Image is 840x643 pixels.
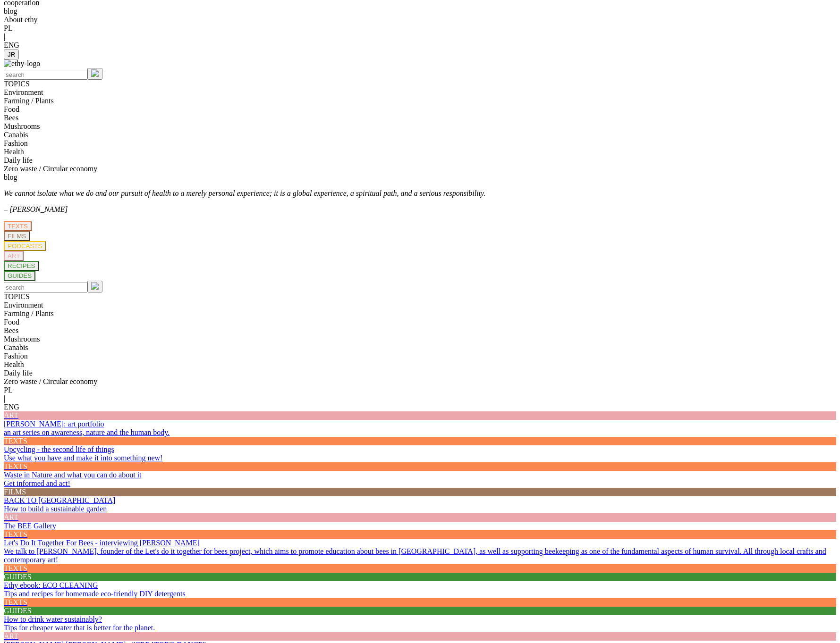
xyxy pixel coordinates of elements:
[4,445,836,454] div: Upcycling - the second life of things
[4,189,836,198] p: We cannot isolate what we do and our pursuit of health to a merely personal experience; it is a g...
[4,251,24,261] button: ART
[91,282,99,290] img: search.svg
[4,598,836,607] div: TEXTS
[4,479,836,488] div: Get informed and act!
[4,437,836,445] a: TEXTS
[4,598,836,615] a: TEXTSGUIDES
[4,462,836,471] a: TEXTS
[4,301,836,309] div: Environment
[4,564,836,581] a: TEXTSGUIDES
[4,394,836,403] div: |
[4,139,836,148] div: Fashion
[4,156,836,165] div: Daily life
[4,488,836,496] a: FILMS
[4,428,836,437] div: an art series on awareness, nature and the human body.
[4,114,836,122] div: Bees
[4,581,836,598] a: Ethy ebook: ECO CLEANINGTips and recipes for homemade eco-friendly DIY detergents
[91,69,99,77] img: search.svg
[4,590,836,598] div: Tips and recipes for homemade eco-friendly DIY detergents
[4,513,836,522] a: ART
[4,369,836,377] div: Daily life
[4,271,35,281] button: GUIDES
[4,547,836,564] div: We talk to [PERSON_NAME], founder of the Let's do it together for bees project, which aims to pro...
[4,573,836,581] div: GUIDES
[4,122,836,131] div: Mushrooms
[4,309,836,318] div: Farming / Plants
[4,205,836,214] p: – [PERSON_NAME]
[4,148,836,156] div: Health
[4,496,836,513] a: BACK TO [GEOGRAPHIC_DATA]How to build a sustainable garden
[4,241,46,251] button: PODCASTS
[4,343,836,352] div: Canabis
[4,522,836,530] a: The BEE Gallery
[4,360,836,369] div: Health
[4,59,40,68] img: ethy-logo
[4,420,836,437] a: [PERSON_NAME]: art portfolioan art series on awareness, nature and the human body.
[4,607,836,615] div: GUIDES
[4,539,836,547] div: Let's Do It Together For Bees - interviewing [PERSON_NAME]
[4,80,30,88] span: TOPICS
[4,7,836,16] div: blog
[4,420,836,428] div: [PERSON_NAME]: art portfolio
[4,352,836,360] div: Fashion
[4,615,836,624] div: How to drink water sustainably?
[4,50,19,59] button: JR
[4,539,836,564] a: Let's Do It Together For Bees - interviewing [PERSON_NAME]We talk to [PERSON_NAME], founder of th...
[4,335,836,343] div: Mushrooms
[4,283,87,292] input: Search
[4,386,836,394] div: PL
[4,496,836,505] div: BACK TO [GEOGRAPHIC_DATA]
[4,615,836,632] a: How to drink water sustainably?Tips for cheaper water that is better for the planet.
[4,105,836,114] div: Food
[4,377,836,386] div: Zero waste / Circular economy
[4,471,836,479] div: Waste in Nature and what you can do about it
[4,632,836,641] a: ART
[4,88,836,97] div: Environment
[4,173,17,181] span: blog
[4,165,836,173] div: Zero waste / Circular economy
[4,581,836,590] div: Ethy ebook: ECO CLEANING
[4,292,30,301] span: TOPICS
[4,564,836,573] div: TEXTS
[4,326,836,335] div: Bees
[4,33,836,41] div: |
[4,403,836,411] div: ENG
[4,505,836,513] div: How to build a sustainable garden
[4,318,836,326] div: Food
[4,624,836,632] div: Tips for cheaper water that is better for the planet.
[4,41,836,50] div: ENG
[4,24,836,33] div: PL
[4,131,836,139] div: Canabis
[4,16,836,24] div: About ethy
[4,221,32,231] button: TEXTS
[4,261,39,271] button: RECIPES
[4,411,836,420] a: ART
[4,97,836,105] div: Farming / Plants
[4,231,30,241] button: FILMS
[4,471,836,488] a: Waste in Nature and what you can do about itGet informed and act!
[4,70,87,80] input: Search
[4,445,836,462] a: Upcycling - the second life of thingsUse what you have and make it into something new!
[4,530,836,539] a: TEXTS
[4,454,836,462] div: Use what you have and make it into something new!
